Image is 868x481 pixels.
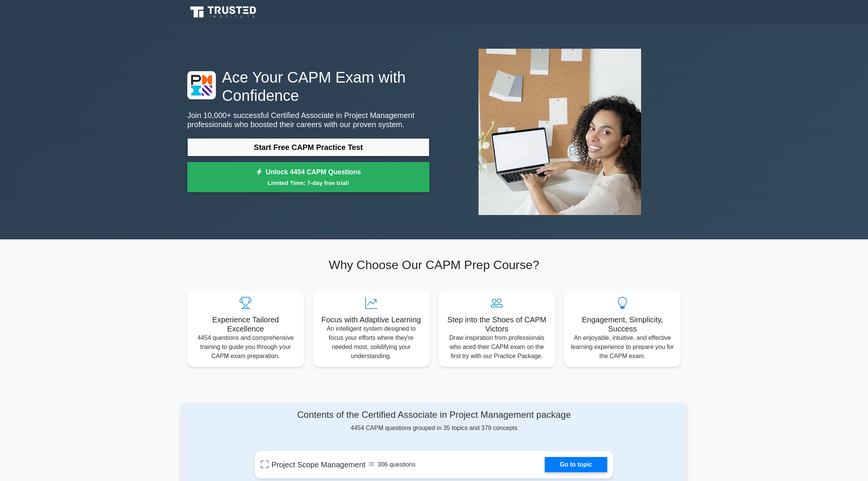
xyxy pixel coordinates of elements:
[187,68,429,105] h1: Ace Your CAPM Exam with Confidence
[193,333,298,361] p: 4454 questions and comprehensive training to guide you through your CAPM exam preparation.
[255,409,613,420] h4: Contents of the Certified Associate in Project Management package
[197,178,420,187] small: Limited Time: 7-day free trial!
[545,457,607,472] a: Go to topic
[570,333,675,361] p: An enjoyable, intuitive, and effective learning experience to prepare you for the CAPM exam.
[319,315,423,324] h5: Focus with Adaptive Learning
[187,258,681,272] h2: Why Choose Our CAPM Prep Course?
[445,315,549,333] h5: Step into the Shoes of CAPM Victors
[255,409,613,433] div: 4454 CAPM questions grouped in 35 topics and 379 concepts
[187,138,429,156] a: Start Free CAPM Practice Test
[193,315,298,333] h5: Experience Tailored Excellence
[187,162,429,193] a: Unlock 4454 CAPM QuestionsLimited Time: 7-day free trial!
[445,333,549,361] p: Draw inspiration from professionals who aced their CAPM exam on the first try with our Practice P...
[319,324,423,361] p: An intelligent system designed to focus your efforts where they're needed most, solidifying your ...
[570,315,675,333] h5: Engagement, Simplicity, Success
[187,111,429,129] p: Join 10,000+ successful Certified Associate in Project Management professionals who boosted their...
